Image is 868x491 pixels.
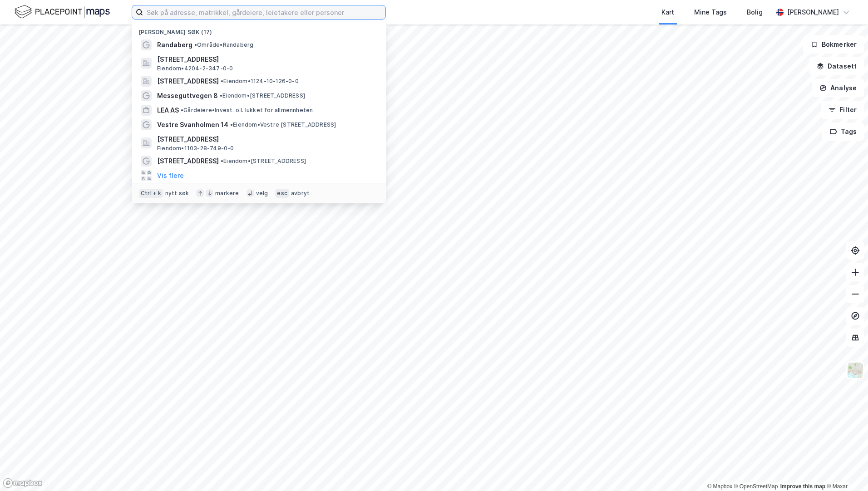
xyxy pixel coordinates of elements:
div: Ctrl + k [139,189,163,198]
span: • [221,157,223,164]
button: Bokmerker [803,35,864,54]
button: Analyse [812,79,864,97]
span: • [220,92,222,99]
div: Kontrollprogram for chat [823,447,868,491]
span: Randaberg [157,39,192,50]
span: [STREET_ADDRESS] [157,76,219,87]
span: Eiendom • 4204-2-347-0-0 [157,65,233,72]
span: Eiendom • 1103-28-749-0-0 [157,145,234,152]
span: [STREET_ADDRESS] [157,54,375,65]
button: Datasett [809,57,864,75]
span: • [230,121,233,128]
span: • [221,78,223,84]
a: Mapbox [707,483,732,490]
span: • [194,41,197,48]
a: OpenStreetMap [734,483,778,490]
div: Kart [661,7,674,18]
span: [STREET_ADDRESS] [157,134,375,145]
span: Messeguttvegen 8 [157,90,218,101]
a: Mapbox homepage [3,478,43,488]
div: Mine Tags [694,7,727,18]
span: Område • Randaberg [194,41,253,49]
img: Z [847,362,864,379]
div: markere [215,190,239,197]
button: Tags [822,123,864,141]
img: logo.f888ab2527a4732fd821a326f86c7f29.svg [15,4,110,20]
span: Eiendom • [STREET_ADDRESS] [221,157,306,165]
span: • [181,107,183,113]
span: Eiendom • [STREET_ADDRESS] [220,92,305,99]
button: Vis flere [157,170,184,181]
span: Eiendom • 1124-10-126-0-0 [221,78,299,85]
div: nytt søk [165,190,189,197]
div: [PERSON_NAME] [787,7,839,18]
button: Filter [821,101,864,119]
div: Bolig [747,7,763,18]
span: Eiendom • Vestre [STREET_ADDRESS] [230,121,336,128]
iframe: Chat Widget [823,447,868,491]
span: Gårdeiere • Invest. o.l. lukket for allmennheten [181,107,313,114]
div: esc [275,189,289,198]
span: [STREET_ADDRESS] [157,156,219,167]
input: Søk på adresse, matrikkel, gårdeiere, leietakere eller personer [143,5,385,19]
a: Improve this map [780,483,825,490]
span: LEA AS [157,105,179,116]
div: [PERSON_NAME] søk (17) [132,21,386,38]
div: avbryt [291,190,310,197]
span: Vestre Svanholmen 14 [157,119,228,130]
div: velg [256,190,268,197]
